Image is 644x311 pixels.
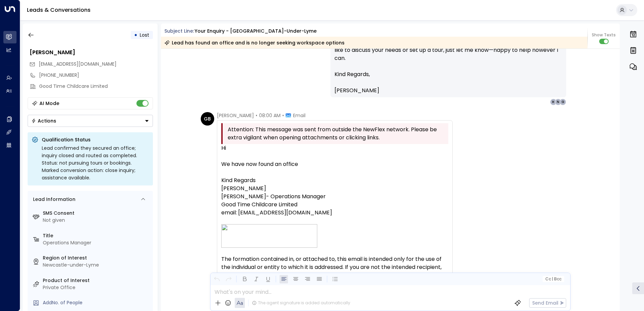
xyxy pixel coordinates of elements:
[221,184,448,193] div: [PERSON_NAME]
[550,99,557,105] div: H
[43,232,150,239] label: Title
[195,28,317,35] div: Your enquiry - [GEOGRAPHIC_DATA]-under-Lyme
[164,39,345,46] div: Lead has found an office and is no longer seeking workspace options
[293,112,305,119] span: Email
[28,115,153,127] button: Actions
[31,196,75,203] div: Lead Information
[334,87,379,95] span: [PERSON_NAME]
[592,32,616,38] span: Show Texts
[31,118,56,124] div: Actions
[43,277,150,284] label: Product of Interest
[39,83,153,90] div: Good Time Childcare Limited
[555,99,561,105] div: N
[256,112,257,119] span: •
[140,32,149,38] span: Lost
[42,144,149,181] div: Lead confirmed they secured an office; inquiry closed and routed as completed. Status: not pursui...
[334,70,370,78] span: Kind Regards,
[259,112,281,119] span: 08:00 AM
[221,193,448,201] div: [PERSON_NAME]- Operations Manager
[221,160,448,168] div: We have now found an office
[30,48,153,57] div: [PERSON_NAME]
[217,112,254,119] span: [PERSON_NAME]
[27,6,91,14] a: Leads & Conversations
[282,112,284,119] span: •
[552,277,553,281] span: |
[134,29,137,41] div: •
[43,210,150,217] label: SMS Consent
[43,217,150,224] div: Not given
[213,275,221,283] button: Undo
[221,144,448,152] div: Hi
[28,115,153,127] div: Button group with a nested menu
[542,276,564,282] button: Cc|Bcc
[221,224,317,248] img: aec54fa8-c301-4898-a210-f9fd5f444cb3
[545,277,561,281] span: Cc Bcc
[39,61,117,67] span: [EMAIL_ADDRESS][DOMAIN_NAME]
[43,284,150,291] div: Private Office
[221,201,448,209] div: Good Time Childcare Limited
[224,275,233,283] button: Redo
[228,126,447,142] span: Attention: This message was sent from outside the NewFlex network. Please be extra vigilant when ...
[559,99,566,105] div: G
[252,300,350,306] div: The agent signature is added automatically
[221,209,448,217] div: email: [EMAIL_ADDRESS][DOMAIN_NAME]
[43,239,150,246] div: Operations Manager
[43,254,150,262] label: Region of Interest
[164,28,194,34] span: Subject Line:
[39,61,117,68] span: gillgoodtimechildcare@outlook.com
[39,100,59,107] div: AI Mode
[43,299,150,306] div: AddNo. of People
[221,176,448,184] div: Kind Regards
[39,72,153,79] div: [PHONE_NUMBER]
[42,136,149,143] p: Qualification Status
[43,262,150,269] div: Newcastle-under-Lyme
[201,112,214,126] div: GB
